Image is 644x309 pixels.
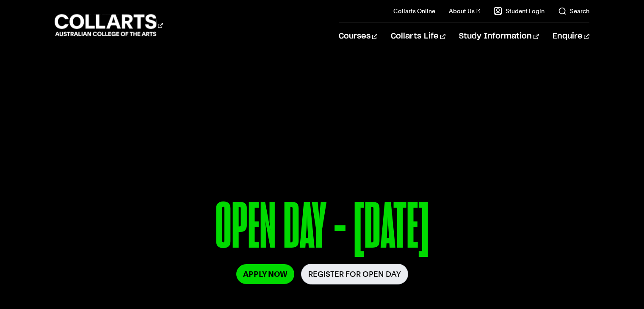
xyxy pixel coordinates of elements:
[55,13,163,37] div: Go to homepage
[553,22,589,50] a: Enquire
[339,22,377,50] a: Courses
[558,7,589,15] a: Search
[391,22,445,50] a: Collarts Life
[72,194,572,264] p: OPEN DAY - [DATE]
[236,264,294,284] a: Apply Now
[449,7,480,15] a: About Us
[393,7,435,15] a: Collarts Online
[301,264,408,284] a: Register for Open Day
[494,7,544,15] a: Student Login
[459,22,539,50] a: Study Information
